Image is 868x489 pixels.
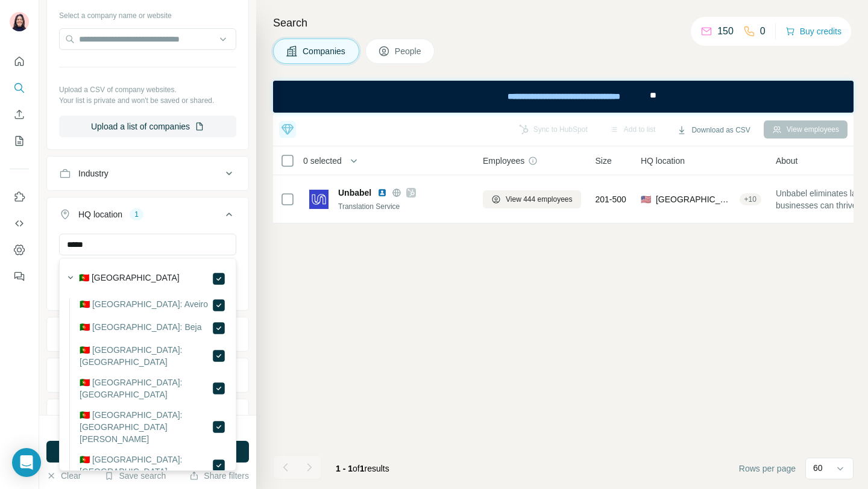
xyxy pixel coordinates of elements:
div: Translation Service [338,201,468,212]
div: Industry [78,167,108,179]
span: 1 [360,464,365,473]
button: Use Surfe on LinkedIn [10,186,29,208]
span: results [336,464,389,473]
button: Feedback [10,266,29,287]
span: Size [596,155,612,167]
span: View 444 employees [506,194,573,205]
span: People [395,45,423,57]
div: 1 [130,209,143,220]
label: 🇵🇹 [GEOGRAPHIC_DATA]: [GEOGRAPHIC_DATA] [80,376,212,400]
label: 🇵🇹 [GEOGRAPHIC_DATA]: [GEOGRAPHIC_DATA] [80,453,212,478]
button: Annual revenue ($) [47,320,248,349]
button: My lists [10,130,29,152]
button: Dashboard [10,239,29,261]
p: Your list is private and won't be saved or shared. [59,95,236,106]
button: HQ location1 [47,200,248,234]
label: 🇵🇹 [GEOGRAPHIC_DATA]: [GEOGRAPHIC_DATA] [80,344,212,368]
label: 🇵🇹 [GEOGRAPHIC_DATA]: Beja [80,321,201,335]
div: Select a company name or website [59,5,236,21]
h4: Search [273,14,854,31]
img: LinkedIn logo [377,188,387,198]
button: Enrich CSV [10,104,29,125]
button: Industry [47,159,248,188]
span: 0 selected [303,155,342,167]
span: Rows per page [739,463,796,475]
button: Employees (size) [47,361,248,390]
span: HQ location [641,155,685,167]
div: HQ location [78,208,122,220]
button: Search [10,77,29,99]
span: Companies [303,45,347,57]
img: Avatar [10,12,29,31]
div: Open Intercom Messenger [12,448,41,477]
span: Unbabel [338,187,371,199]
button: View 444 employees [483,190,581,208]
iframe: Banner [273,81,854,113]
button: Quick start [10,51,29,72]
p: 150 [717,24,734,39]
button: Use Surfe API [10,213,29,234]
span: of [353,464,360,473]
span: 1 - 1 [336,464,353,473]
label: 🇵🇹 [GEOGRAPHIC_DATA]: [GEOGRAPHIC_DATA][PERSON_NAME] [80,409,212,445]
span: About [776,155,798,167]
button: Technologies [47,402,248,431]
p: Upload a CSV of company websites. [59,84,236,95]
p: 0 [760,24,766,39]
button: Share filters [189,470,249,482]
span: [GEOGRAPHIC_DATA], [US_STATE] [656,193,735,205]
img: Logo of Unbabel [309,190,329,209]
label: 🇵🇹 [GEOGRAPHIC_DATA]: Aveiro [80,298,208,313]
button: Upload a list of companies [59,116,236,137]
div: + 10 [740,194,761,205]
span: 🇺🇸 [641,193,651,205]
span: Employees [483,155,524,167]
button: Buy credits [785,23,841,40]
span: 201-500 [596,193,626,205]
button: Run search [46,441,249,463]
button: Save search [104,470,166,482]
p: 60 [813,462,823,474]
label: 🇵🇹 [GEOGRAPHIC_DATA] [79,272,180,286]
button: Download as CSV [668,121,758,139]
button: Clear [46,470,81,482]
